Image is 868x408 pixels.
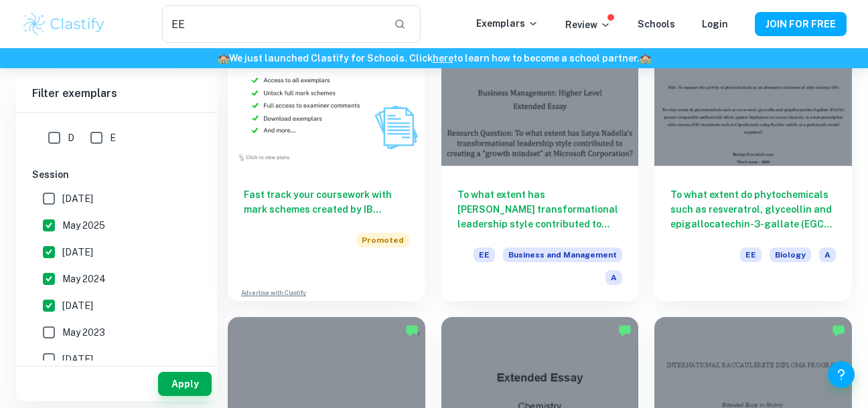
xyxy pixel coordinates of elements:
span: [DATE] [62,191,93,206]
span: A [819,247,836,262]
h6: Fast track your coursework with mark schemes created by IB examiners. Upgrade now [244,187,409,217]
span: A [605,270,622,285]
h6: Filter exemplars [16,75,217,112]
span: [DATE] [62,352,93,367]
span: May 2024 [62,272,106,286]
span: E [110,130,116,145]
h6: Session [32,167,201,182]
span: May 2023 [62,325,105,340]
p: Exemplars [476,16,538,31]
img: Thumbnail [228,18,425,166]
span: [DATE] [62,298,93,313]
span: 🏫 [218,53,229,64]
a: Login [702,19,728,29]
a: here [433,53,453,64]
span: May 2025 [62,218,105,233]
span: Business and Management [503,247,622,262]
button: Help and Feedback [828,361,855,388]
img: Clastify logo [21,11,106,37]
a: To what extent has [PERSON_NAME] transformational leadership style contributed to creating a "gro... [441,18,639,301]
a: To what extent do phytochemicals such as resveratrol, glyceollin and epigallocatechin-3-gallate (... [654,18,852,301]
button: Apply [158,372,212,396]
h6: We just launched Clastify for Schools. Click to learn how to become a school partner. [3,51,865,66]
h6: To what extent has [PERSON_NAME] transformational leadership style contributed to creating a "gro... [457,187,623,231]
a: Schools [638,19,675,29]
img: Marked [618,324,632,337]
a: Advertise with Clastify [241,288,306,298]
span: Biology [770,247,811,262]
span: EE [740,247,762,262]
img: Marked [832,324,845,337]
input: Search for any exemplars... [162,5,383,43]
span: Promoted [356,233,409,247]
button: JOIN FOR FREE [755,12,847,36]
span: [DATE] [62,245,93,260]
h6: To what extent do phytochemicals such as resveratrol, glyceollin and epigallocatechin-3-gallate (... [670,187,836,231]
img: Marked [405,324,419,337]
span: 🏫 [640,53,651,64]
p: Review [565,17,611,32]
span: D [68,130,74,145]
span: EE [474,247,495,262]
